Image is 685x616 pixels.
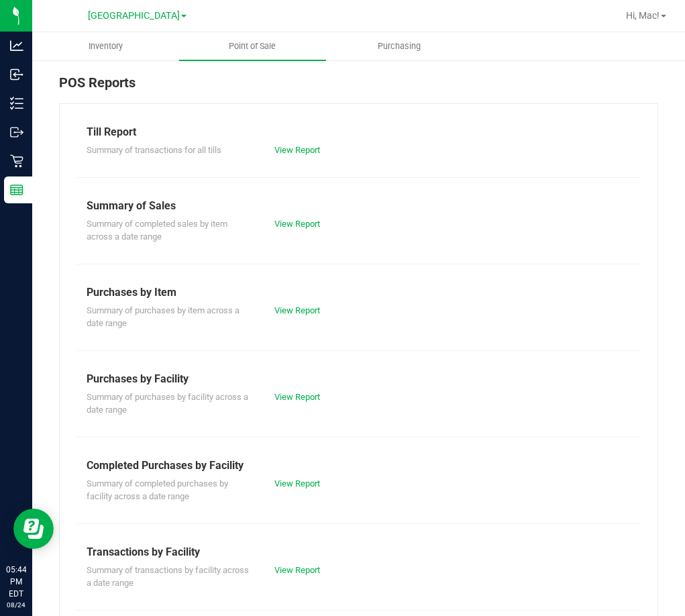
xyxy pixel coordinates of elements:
[87,458,631,474] div: Completed Purchases by Facility
[32,32,179,60] a: Inventory
[6,564,26,600] p: 05:44 PM EDT
[87,145,221,155] span: Summary of transactions for all tills
[87,305,240,329] span: Summary of purchases by item across a date range
[10,68,23,81] inline-svg: Inbound
[87,124,631,140] div: Till Report
[274,305,320,315] a: View Report
[6,600,26,610] p: 08/24
[87,285,631,301] div: Purchases by Item
[13,509,54,549] iframe: Resource center
[87,478,228,502] span: Summary of completed purchases by facility across a date range
[360,40,439,52] span: Purchasing
[87,544,631,560] div: Transactions by Facility
[87,198,631,214] div: Summary of Sales
[626,10,660,21] span: Hi, Mac!
[10,183,23,197] inline-svg: Reports
[87,219,227,242] span: Summary of completed sales by item across a date range
[179,32,326,60] a: Point of Sale
[87,565,249,588] span: Summary of transactions by facility across a date range
[274,565,320,575] a: View Report
[88,10,180,21] span: [GEOGRAPHIC_DATA]
[10,125,23,139] inline-svg: Outbound
[10,154,23,168] inline-svg: Retail
[326,32,473,60] a: Purchasing
[274,145,320,155] a: View Report
[211,40,294,52] span: Point of Sale
[10,39,23,52] inline-svg: Analytics
[274,219,320,229] a: View Report
[10,97,23,110] inline-svg: Inventory
[87,392,248,415] span: Summary of purchases by facility across a date range
[87,371,631,387] div: Purchases by Facility
[274,478,320,489] a: View Report
[274,392,320,402] a: View Report
[59,72,658,103] div: POS Reports
[70,40,141,52] span: Inventory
